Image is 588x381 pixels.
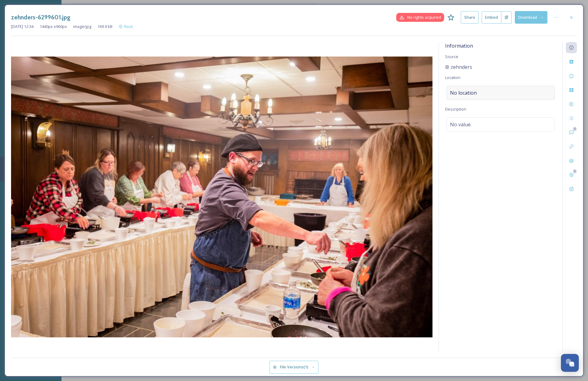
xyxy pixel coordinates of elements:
[97,24,112,29] span: 169.9 kB
[270,361,319,373] button: File Versions(1)
[450,121,472,128] span: No value.
[445,106,466,112] span: Description
[11,57,432,337] img: zehnders-6299601.jpg
[445,75,460,80] span: Location
[407,14,441,20] span: No rights acquired
[461,11,479,24] button: Share
[124,24,133,29] span: Root
[11,13,70,22] h3: zehnders-6299601.jpg
[11,24,34,29] span: [DATE] 12:34
[445,54,458,59] span: Source
[73,24,91,29] span: image/jpg
[515,11,547,24] button: Download
[40,24,67,29] span: 1440 px x 960 px
[573,169,577,174] div: 0
[445,63,472,71] a: zehnders
[482,11,501,24] button: Embed
[445,42,473,49] span: Information
[561,354,579,372] button: Open Chat
[573,127,577,131] div: 0
[450,89,477,96] span: No location
[451,63,472,71] span: zehnders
